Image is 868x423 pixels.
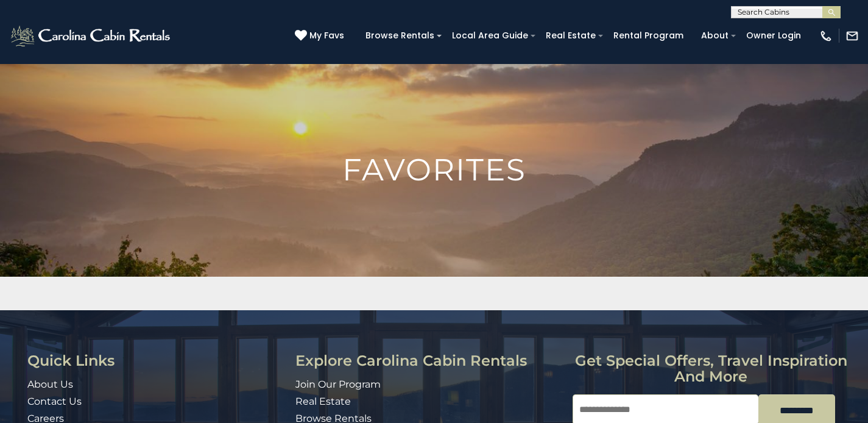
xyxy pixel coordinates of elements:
a: Rental Program [607,26,690,45]
a: My Favs [295,29,347,43]
a: Real Estate [295,396,351,407]
a: Owner Login [740,26,807,45]
a: About Us [27,379,73,390]
a: About [695,26,735,45]
span: My Favs [309,29,344,42]
a: Local Area Guide [446,26,534,45]
a: Join Our Program [295,379,381,390]
img: phone-regular-white.png [819,29,833,43]
a: Browse Rentals [359,26,440,45]
h3: Get special offers, travel inspiration and more [573,353,850,385]
a: Contact Us [27,396,82,407]
a: Real Estate [540,26,602,45]
h3: Explore Carolina Cabin Rentals [295,353,563,369]
img: White-1-2.png [9,24,174,48]
img: mail-regular-white.png [845,29,859,43]
h3: Quick Links [27,353,286,369]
